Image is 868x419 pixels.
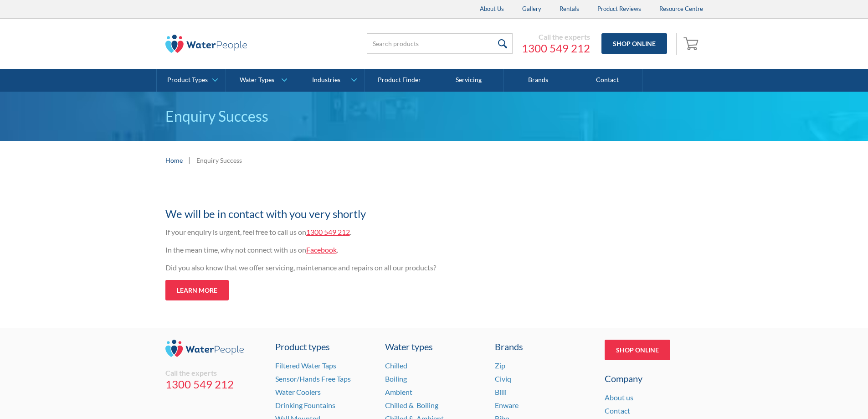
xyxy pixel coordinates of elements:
a: Product types [275,340,374,353]
a: Industries [295,69,364,92]
a: Drinking Fountains [275,401,335,409]
a: Chilled [385,361,407,370]
a: Brands [503,69,573,92]
a: Water Coolers [275,388,321,396]
a: Home [165,155,183,165]
div: Brands [495,340,593,353]
a: Product Finder [365,69,434,92]
a: Billi [495,388,507,396]
div: | [187,155,192,166]
a: Facebook [306,245,337,254]
p: If your enquiry is urgent, feel free to call us on . [165,227,521,238]
a: Servicing [434,69,503,92]
a: 1300 549 212 [165,378,264,391]
div: Water Types [240,76,274,84]
p: Did you also know that we offer servicing, maintenance and repairs on all our products? [165,262,521,273]
a: Filtered Water Taps [275,361,336,370]
h1: Thank you for your enquiry [165,189,521,201]
a: Contact [605,406,630,415]
a: Ambient [385,388,412,396]
img: shopping cart [683,36,701,51]
a: Contact [573,69,642,92]
a: 1300 549 212 [306,228,350,236]
input: Search products [367,33,513,54]
img: The Water People [165,35,247,53]
a: Learn more [165,280,229,300]
a: Civiq [495,374,511,383]
a: 1300 549 212 [522,41,590,55]
a: Boiling [385,374,407,383]
a: Zip [495,361,505,370]
div: Company [605,372,703,385]
a: Open cart [681,33,703,55]
div: Enquiry Success [196,155,242,165]
a: Shop Online [605,340,670,360]
div: Call the experts [165,368,264,378]
a: About us [605,393,633,402]
a: Sensor/Hands Free Taps [275,374,351,383]
a: Product Types [157,69,226,92]
a: Water Types [226,69,295,92]
a: Water types [385,340,483,353]
p: In the mean time, why not connect with us on . [165,244,521,255]
p: Enquiry Success [165,105,703,127]
a: Shop Online [601,33,667,54]
h2: We will be in contact with you very shortly [165,206,521,222]
div: Industries [312,76,340,84]
a: Enware [495,401,519,409]
a: Chilled & Boiling [385,401,438,409]
div: Call the experts [522,32,590,41]
div: Product Types [167,76,208,84]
